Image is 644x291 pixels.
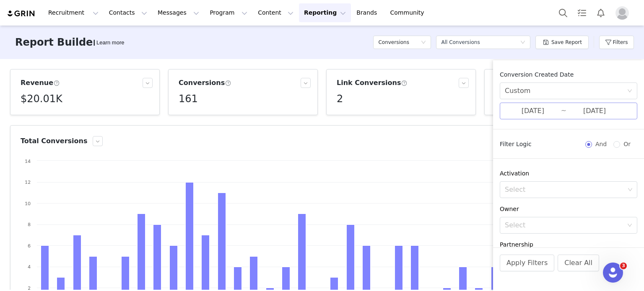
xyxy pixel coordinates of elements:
div: Select [505,185,625,194]
h5: Conversions [378,36,409,49]
i: icon: down [627,223,632,229]
i: icon: down [520,40,525,46]
h3: Report Builder [15,35,98,50]
a: Community [385,3,433,22]
text: 10 [25,201,31,206]
a: Tasks [573,3,591,22]
button: Filters [599,36,634,49]
div: Tooltip anchor [95,39,126,47]
text: 6 [28,243,31,249]
a: Brands [351,3,384,22]
text: 2 [28,285,31,291]
button: Notifications [592,3,610,22]
button: Save Report [535,36,589,49]
span: Conversion Created Date [500,71,574,78]
button: Profile [610,6,637,20]
text: 4 [28,264,31,270]
div: Activation [500,169,637,178]
div: All Conversions [441,36,480,49]
button: Search [554,3,572,22]
span: Filter Logic [500,140,532,149]
input: Start date [505,106,561,116]
button: Program [205,3,252,22]
button: Recruitment [43,3,104,22]
button: Reporting [299,3,351,22]
h5: 161 [179,91,198,106]
div: Select [505,221,623,229]
button: Content [253,3,299,22]
img: grin logo [7,10,36,18]
img: placeholder-profile.jpg [615,6,629,20]
text: 12 [25,179,31,185]
iframe: Intercom live chat [603,263,623,283]
text: 8 [28,221,31,227]
div: Partnership [500,240,637,249]
button: Clear All [558,255,599,271]
button: Contacts [104,3,152,22]
span: And [592,141,610,147]
button: Apply Filters [500,255,554,271]
text: 14 [25,158,31,164]
div: Custom [505,83,530,99]
i: icon: down [421,40,426,46]
span: 3 [620,263,627,269]
i: icon: down [627,88,632,94]
i: icon: down [628,187,633,193]
div: Owner [500,205,637,214]
button: Messages [153,3,204,22]
h3: Revenue [21,78,60,88]
input: End date [566,106,623,116]
h3: Conversions [179,78,231,88]
span: Or [620,141,634,147]
h5: $20.01K [21,91,62,106]
h5: 2 [337,91,343,106]
h3: Total Conversions [21,136,88,146]
h3: Link Conversions [337,78,408,88]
